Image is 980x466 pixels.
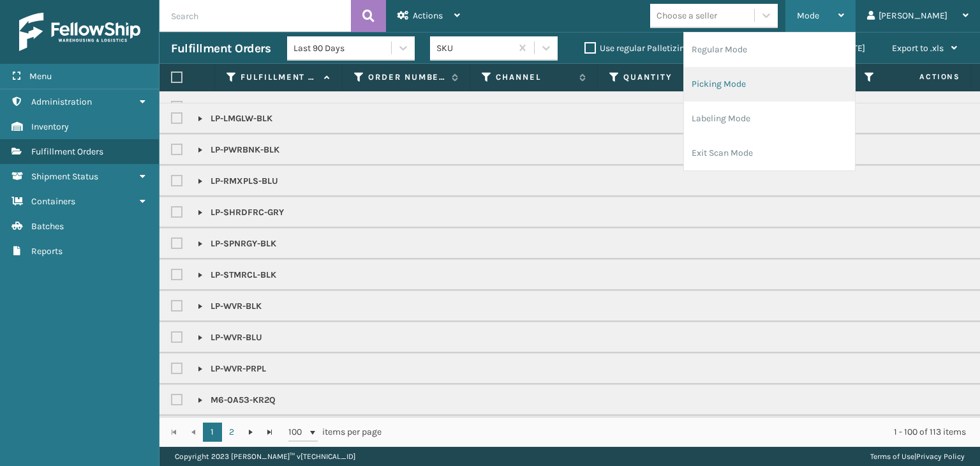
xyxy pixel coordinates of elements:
[584,43,715,54] label: Use regular Palletizing mode
[198,101,286,114] p: LP-FLXSTRED-BLK
[436,41,512,55] div: SKU
[657,9,717,22] div: Choose a seller
[241,71,318,83] label: Fulfillment Order Id
[198,206,284,219] p: LP-SHRDFRC-GRY
[171,41,271,56] h3: Fulfillment Orders
[31,146,103,157] span: Fulfillment Orders
[892,43,944,54] span: Export to .xls
[399,426,966,439] div: 1 - 100 of 113 items
[203,423,222,442] a: 1
[241,423,260,442] a: Go to the next page
[260,423,279,442] a: Go to the last page
[684,101,855,136] li: Labeling Mode
[175,447,355,466] p: Copyright 2023 [PERSON_NAME]™ v [TECHNICAL_ID]
[265,427,275,437] span: Go to the last page
[198,363,266,375] p: LP-WVR-PRPL
[684,136,855,170] li: Exit Scan Mode
[368,71,445,83] label: Order Number
[496,71,573,83] label: Channel
[623,71,701,83] label: Quantity
[797,10,819,21] span: Mode
[413,10,443,21] span: Actions
[288,426,308,439] span: 100
[31,96,92,107] span: Administration
[198,269,276,282] p: LP-STMRCL-BLK
[198,112,272,125] p: LP-LMGLW-BLK
[198,300,262,313] p: LP-WVR-BLK
[916,452,965,461] a: Privacy Policy
[198,144,279,156] p: LP-PWRBNK-BLK
[288,423,382,442] span: items per page
[870,452,914,461] a: Terms of Use
[31,171,98,182] span: Shipment Status
[684,33,855,67] li: Regular Mode
[879,66,968,87] span: Actions
[293,41,392,55] div: Last 90 Days
[31,221,64,232] span: Batches
[31,196,75,207] span: Containers
[684,67,855,101] li: Picking Mode
[246,427,256,437] span: Go to the next page
[198,175,278,188] p: LP-RMXPLS-BLU
[198,331,262,344] p: LP-WVR-BLU
[198,237,276,250] p: LP-SPNRGY-BLK
[29,71,52,82] span: Menu
[19,13,140,51] img: logo
[198,394,276,407] p: M6-0A53-KR2Q
[31,246,63,257] span: Reports
[31,121,69,132] span: Inventory
[222,423,241,442] a: 2
[870,447,965,466] div: |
